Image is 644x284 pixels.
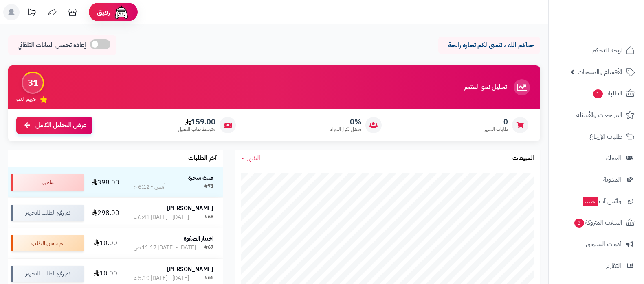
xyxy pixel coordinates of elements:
strong: غيث متجرة [188,173,213,182]
td: 398.00 [87,167,124,197]
span: المدونة [603,174,621,185]
a: المدونة [554,170,639,189]
a: التقارير [554,256,639,275]
div: [DATE] - [DATE] 11:17 ص [134,244,196,252]
span: المراجعات والأسئلة [576,109,622,121]
td: 298.00 [87,198,124,228]
a: أدوات التسويق [554,234,639,254]
div: #68 [204,213,213,221]
span: معدل تكرار الشراء [330,126,361,133]
span: الأقسام والمنتجات [578,66,622,78]
div: #67 [204,244,213,252]
strong: [PERSON_NAME] [167,265,213,273]
a: لوحة التحكم [554,41,639,60]
img: logo-2.png [589,22,636,39]
div: #71 [204,183,213,191]
span: 1 [593,89,603,98]
a: العملاء [554,148,639,168]
div: ملغي [11,174,84,191]
span: عرض التحليل الكامل [35,121,86,130]
span: تقييم النمو [16,96,36,103]
span: إعادة تحميل البيانات التلقائي [18,41,86,50]
div: [DATE] - [DATE] 6:41 م [134,213,189,221]
a: تحديثات المنصة [22,4,42,22]
div: تم شحن الطلب [11,235,84,251]
strong: اختيار الصفوة [184,234,213,243]
span: 0% [330,117,361,126]
a: المراجعات والأسئلة [554,105,639,125]
a: عرض التحليل الكامل [16,117,92,134]
div: تم رفع الطلب للتجهيز [11,205,84,221]
span: لوحة التحكم [592,45,622,56]
a: السلات المتروكة3 [554,213,639,232]
span: وآتس آب [582,195,621,207]
span: 3 [574,219,584,228]
td: 10.00 [87,228,124,258]
a: طلبات الإرجاع [554,127,639,146]
span: جديد [583,197,598,206]
h3: آخر الطلبات [188,155,217,162]
span: متوسط طلب العميل [178,126,215,133]
p: حياكم الله ، نتمنى لكم تجارة رابحة [444,41,534,50]
div: تم رفع الطلب للتجهيز [11,266,84,282]
span: 0 [484,117,508,126]
span: طلبات الشهر [484,126,508,133]
span: رفيق [97,7,110,17]
h3: تحليل نمو المتجر [464,84,507,91]
a: الشهر [241,154,260,163]
span: 159.00 [178,117,215,126]
h3: المبيعات [512,155,534,162]
span: السلات المتروكة [574,217,622,228]
span: طلبات الإرجاع [589,131,622,142]
span: الطلبات [592,88,622,99]
div: #66 [204,274,213,282]
span: أدوات التسويق [586,238,621,250]
span: التقارير [606,260,621,271]
a: وآتس آبجديد [554,191,639,211]
div: أمس - 6:12 م [134,183,165,191]
strong: [PERSON_NAME] [167,204,213,212]
img: ai-face.png [113,4,130,20]
div: [DATE] - [DATE] 5:10 م [134,274,189,282]
span: الشهر [247,153,260,163]
a: الطلبات1 [554,84,639,103]
span: العملاء [605,152,621,164]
